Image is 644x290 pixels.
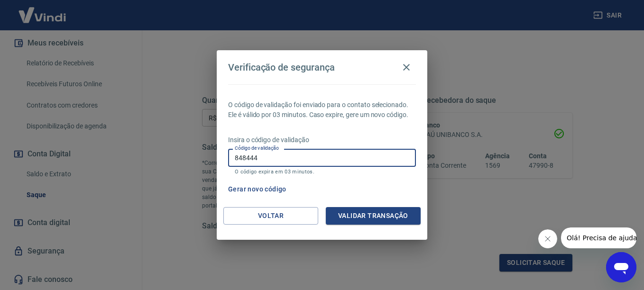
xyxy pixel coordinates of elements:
p: O código expira em 03 minutos. [235,169,409,175]
iframe: Fechar mensagem [538,229,557,248]
iframe: Mensagem da empresa [561,227,636,248]
button: Voltar [223,207,318,225]
iframe: Botão para abrir a janela de mensagens [606,252,636,282]
button: Validar transação [326,207,421,225]
p: Insira o código de validação [228,135,416,145]
span: Olá! Precisa de ajuda? [6,7,80,14]
button: Gerar novo código [224,181,290,198]
label: Código de validação [235,145,279,152]
h4: Verificação de segurança [228,62,335,73]
p: O código de validação foi enviado para o contato selecionado. Ele é válido por 03 minutos. Caso e... [228,100,416,120]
